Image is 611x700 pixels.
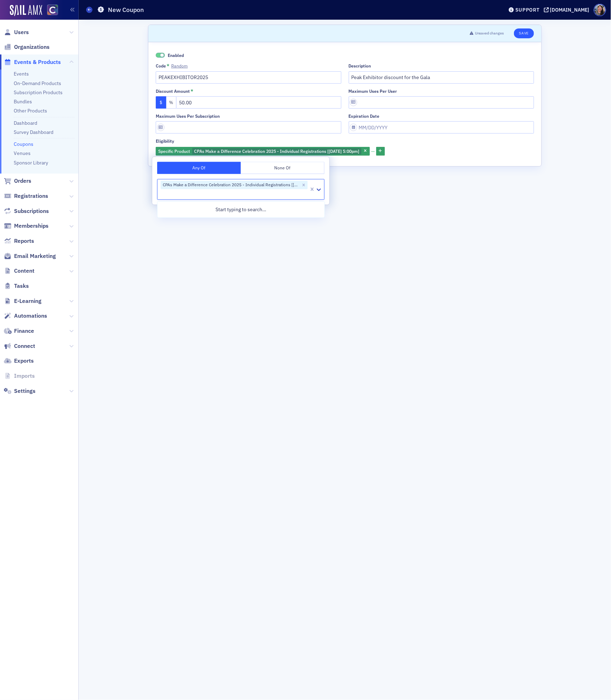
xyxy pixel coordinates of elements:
[14,267,34,275] span: Content
[14,80,61,86] a: On-Demand Products
[14,282,29,290] span: Tasks
[156,63,166,69] div: Code
[4,222,49,230] a: Memberships
[349,121,534,134] input: MM/DD/YYYY
[14,28,29,36] span: Users
[14,342,35,350] span: Connect
[4,207,49,215] a: Subscriptions
[14,312,47,320] span: Automations
[14,108,47,114] a: Other Products
[156,89,190,94] div: Discount Amount
[14,297,41,305] span: E-Learning
[4,252,56,260] a: Email Marketing
[515,7,540,13] div: Support
[4,267,34,275] a: Content
[14,141,33,147] a: Coupons
[166,96,177,109] button: %
[14,222,49,230] span: Memberships
[14,160,48,166] a: Sponsor Library
[14,387,36,395] span: Settings
[4,58,61,66] a: Events & Products
[171,63,188,69] button: Code*
[14,98,32,105] a: Bundles
[14,58,61,66] span: Events & Products
[4,177,31,185] a: Orders
[4,357,34,365] a: Exports
[14,89,63,96] a: Subscription Products
[349,114,380,119] div: Expiration date
[14,372,35,380] span: Imports
[4,312,47,320] a: Automations
[42,5,58,17] a: View Homepage
[157,203,324,216] div: Start typing to search…
[167,63,169,68] abbr: This field is required
[594,4,606,16] span: Profile
[475,31,504,36] span: Unsaved changes
[191,89,193,93] abbr: This field is required
[4,387,36,395] a: Settings
[14,327,34,335] span: Finance
[156,114,220,119] div: Maximum uses per subscription
[156,53,165,58] span: Enabled
[4,372,35,380] a: Imports
[14,129,53,135] a: Survey Dashboard
[349,63,371,69] div: Description
[4,192,48,200] a: Registrations
[4,297,41,305] a: E-Learning
[47,5,58,15] img: SailAMX
[194,148,359,154] span: CPAs Make a Difference Celebration 2025 - Individual Registrations [[DATE] 5:00pm]
[14,43,50,51] span: Organizations
[14,207,49,215] span: Subscriptions
[300,181,308,189] div: Remove CPAs Make a Difference Celebration 2025 - Individual Registrations [11/13/2025 5:00pm]
[14,237,34,245] span: Reports
[4,342,35,350] a: Connect
[14,252,56,260] span: Email Marketing
[4,28,29,36] a: Users
[14,150,31,156] a: Venues
[4,327,34,335] a: Finance
[4,43,50,51] a: Organizations
[14,192,48,200] span: Registrations
[161,181,300,189] div: CPAs Make a Difference Celebration 2025 - Individual Registrations [[DATE] 5:00pm]
[241,162,324,174] button: None Of
[108,6,144,14] h1: New Coupon
[4,237,34,245] a: Reports
[14,71,29,77] a: Events
[156,96,166,109] button: $
[10,5,42,16] img: SailAMX
[14,120,37,126] a: Dashboard
[349,89,397,94] div: Maximum uses per user
[4,282,29,290] a: Tasks
[176,96,341,109] input: 0.00
[156,147,370,156] div: CPAs Make a Difference Celebration 2025 - Individual Registrations [11/13/2025 5:00pm]
[156,138,174,144] div: Eligibility
[14,177,31,185] span: Orders
[168,52,184,58] span: Enabled
[157,162,241,174] button: Any Of
[550,7,590,13] div: [DOMAIN_NAME]
[544,7,592,12] button: [DOMAIN_NAME]
[514,28,534,38] button: Save
[14,357,34,365] span: Exports
[158,148,190,154] span: Specific Product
